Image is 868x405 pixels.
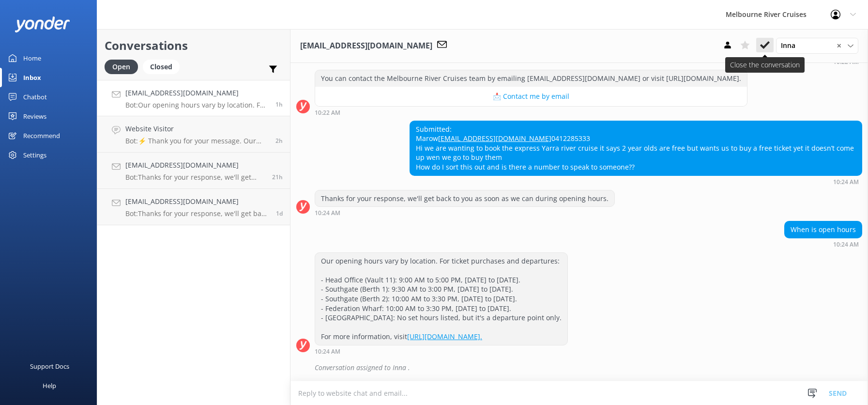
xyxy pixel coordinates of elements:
[23,87,47,107] div: Chatbot
[833,242,859,248] strong: 10:24 AM
[315,110,340,116] strong: 10:22 AM
[97,116,290,153] a: Website VisitorBot:⚡ Thank you for your message. Our office hours are Mon - Fri 9.30am - 5pm. We'...
[315,190,614,207] div: Thanks for your response, we'll get back to you as soon as we can during opening hours.
[125,173,265,182] p: Bot: Thanks for your response, we'll get back to you as soon as we can during opening hours.
[300,40,432,52] h3: [EMAIL_ADDRESS][DOMAIN_NAME]
[272,173,283,181] span: Sep 29 2025 03:00pm (UTC +10:00) Australia/Sydney
[438,134,551,143] a: [EMAIL_ADDRESS][DOMAIN_NAME]
[315,359,862,376] div: Conversation assigned to Inna .
[296,359,862,376] div: 2025-09-30T00:30:50.672
[833,59,859,65] strong: 10:22 AM
[23,68,41,87] div: Inbox
[125,209,269,218] p: Bot: Thanks for your response, we'll get back to you as soon as we can during opening hours.
[833,179,859,185] strong: 10:24 AM
[407,332,482,341] a: [URL][DOMAIN_NAME].
[275,137,283,145] span: Sep 30 2025 09:40am (UTC +10:00) Australia/Sydney
[784,241,862,248] div: Sep 30 2025 10:24am (UTC +10:00) Australia/Sydney
[23,145,46,165] div: Settings
[275,100,283,109] span: Sep 30 2025 10:24am (UTC +10:00) Australia/Sydney
[315,70,747,87] div: You can contact the Melbourne River Cruises team by emailing [EMAIL_ADDRESS][DOMAIN_NAME] or visi...
[23,107,46,126] div: Reviews
[315,87,747,106] button: 📩 Contact me by email
[97,189,290,225] a: [EMAIL_ADDRESS][DOMAIN_NAME]Bot:Thanks for your response, we'll get back to you as soon as we can...
[315,209,615,216] div: Sep 30 2025 10:24am (UTC +10:00) Australia/Sydney
[125,101,268,109] p: Bot: Our opening hours vary by location. For ticket purchases and departures: - Head Office (Vaul...
[43,376,56,395] div: Help
[776,38,858,53] div: Assign User
[105,60,138,74] div: Open
[125,124,268,134] h4: Website Visitor
[315,109,747,116] div: Sep 30 2025 10:22am (UTC +10:00) Australia/Sydney
[143,61,184,72] a: Closed
[105,36,283,55] h2: Conversations
[23,126,60,145] div: Recommend
[276,209,283,218] span: Sep 29 2025 11:05am (UTC +10:00) Australia/Sydney
[837,41,841,50] span: ✕
[315,349,340,355] strong: 10:24 AM
[105,61,143,72] a: Open
[315,210,340,216] strong: 10:24 AM
[15,16,70,32] img: yonder-white-logo.png
[410,121,862,175] div: Submitted: Marow 0412285333 Hi we are wanting to book the express Yarra river cruise it says 2 ye...
[97,153,290,189] a: [EMAIL_ADDRESS][DOMAIN_NAME]Bot:Thanks for your response, we'll get back to you as soon as we can...
[781,40,801,51] span: Inna
[143,60,180,74] div: Closed
[125,88,268,98] h4: [EMAIL_ADDRESS][DOMAIN_NAME]
[97,80,290,116] a: [EMAIL_ADDRESS][DOMAIN_NAME]Bot:Our opening hours vary by location. For ticket purchases and depa...
[785,221,862,238] div: When is open hours
[125,137,268,145] p: Bot: ⚡ Thank you for your message. Our office hours are Mon - Fri 9.30am - 5pm. We'll get back to...
[30,357,69,376] div: Support Docs
[410,178,862,185] div: Sep 30 2025 10:24am (UTC +10:00) Australia/Sydney
[315,253,567,345] div: Our opening hours vary by location. For ticket purchases and departures: - Head Office (Vault 11)...
[23,48,41,68] div: Home
[125,160,265,171] h4: [EMAIL_ADDRESS][DOMAIN_NAME]
[315,348,568,355] div: Sep 30 2025 10:24am (UTC +10:00) Australia/Sydney
[125,196,269,207] h4: [EMAIL_ADDRESS][DOMAIN_NAME]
